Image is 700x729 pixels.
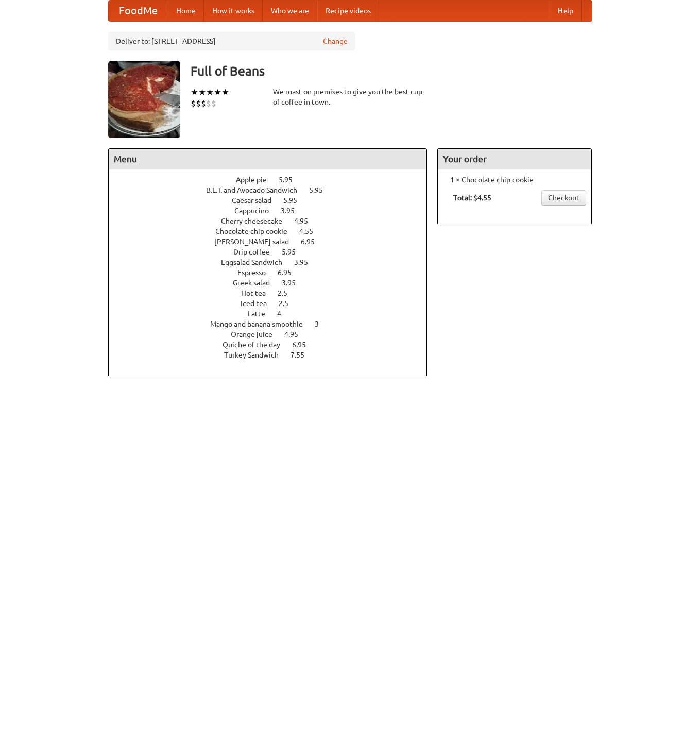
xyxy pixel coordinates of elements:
[196,98,201,109] li: $
[191,87,198,98] li: ★
[236,176,277,184] span: Apple pie
[215,227,298,235] span: Chocolate chip cookie
[204,1,263,21] a: How it works
[191,98,196,109] li: $
[234,207,279,215] span: Cappucino
[211,98,216,109] li: $
[301,238,325,246] span: 6.95
[278,268,302,277] span: 6.95
[294,258,318,266] span: 3.95
[248,310,276,318] span: Latte
[550,1,582,21] a: Help
[317,1,379,21] a: Recipe videos
[233,279,315,287] a: Greek salad 3.95
[283,196,308,205] span: 5.95
[221,258,293,266] span: Eggsalad Sandwich
[443,175,586,185] li: 1 × Chocolate chip cookie
[221,217,327,225] a: Cherry cheesecake 4.95
[198,87,206,98] li: ★
[232,196,316,205] a: Caesar salad 5.95
[241,299,277,308] span: Iced tea
[263,1,317,21] a: Who we are
[215,227,332,235] a: Chocolate chip cookie 4.55
[168,1,204,21] a: Home
[191,61,592,81] h3: Full of Beans
[323,36,348,46] a: Change
[224,351,323,359] a: Turkey Sandwich 7.55
[206,186,342,194] a: B.L.T. and Avocado Sandwich 5.95
[278,289,298,297] span: 2.5
[315,320,329,328] span: 3
[210,320,313,328] span: Mango and banana smoothie
[241,289,306,297] a: Hot tea 2.5
[214,238,299,246] span: [PERSON_NAME] salad
[282,248,306,256] span: 5.95
[206,87,214,98] li: ★
[224,351,289,359] span: Turkey Sandwich
[248,310,300,318] a: Latte 4
[206,186,308,194] span: B.L.T. and Avocado Sandwich
[279,299,299,308] span: 2.5
[237,268,311,277] a: Espresso 6.95
[541,190,586,206] a: Checkout
[233,279,280,287] span: Greek salad
[241,289,276,297] span: Hot tea
[231,330,317,338] a: Orange juice 4.95
[210,320,338,328] a: Mango and banana smoothie 3
[108,32,355,50] div: Deliver to: [STREET_ADDRESS]
[109,149,427,169] h4: Menu
[223,341,325,349] a: Quiche of the day 6.95
[231,330,283,338] span: Orange juice
[291,351,315,359] span: 7.55
[282,279,306,287] span: 3.95
[206,98,211,109] li: $
[109,1,168,21] a: FoodMe
[233,248,280,256] span: Drip coffee
[234,207,314,215] a: Cappucino 3.95
[236,176,312,184] a: Apple pie 5.95
[233,248,315,256] a: Drip coffee 5.95
[277,310,292,318] span: 4
[299,227,323,235] span: 4.55
[221,217,293,225] span: Cherry cheesecake
[273,87,428,107] div: We roast on premises to give you the best cup of coffee in town.
[241,299,308,308] a: Iced tea 2.5
[221,87,229,98] li: ★
[201,98,206,109] li: $
[221,258,327,266] a: Eggsalad Sandwich 3.95
[453,194,491,202] b: Total: $4.55
[237,268,276,277] span: Espresso
[279,176,303,184] span: 5.95
[232,196,282,205] span: Caesar salad
[214,238,334,246] a: [PERSON_NAME] salad 6.95
[438,149,591,169] h4: Your order
[284,330,309,338] span: 4.95
[309,186,333,194] span: 5.95
[292,341,316,349] span: 6.95
[223,341,291,349] span: Quiche of the day
[281,207,305,215] span: 3.95
[294,217,318,225] span: 4.95
[214,87,221,98] li: ★
[108,61,180,138] img: angular.jpg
